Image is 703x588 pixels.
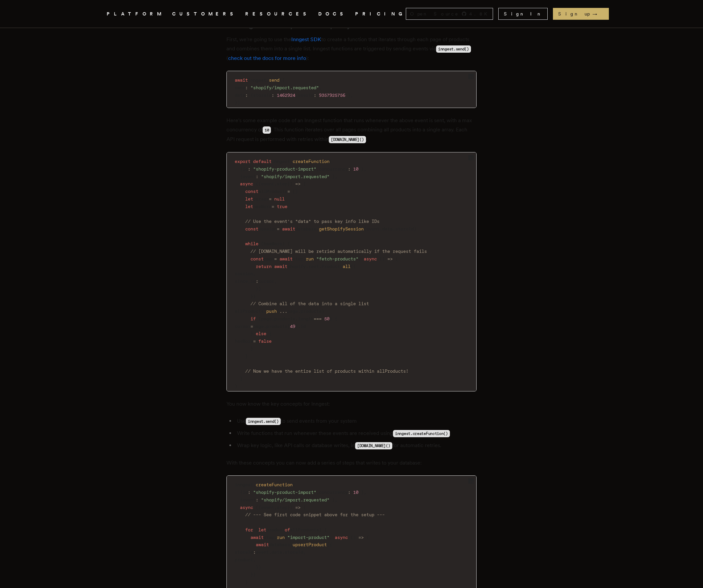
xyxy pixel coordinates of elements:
span: } [332,174,335,179]
span: } [240,376,243,381]
span: [ [287,324,290,329]
span: 4.8 K [469,11,491,17]
span: data [235,93,245,98]
span: hasMore [253,204,272,209]
span: , [335,174,337,179]
a: CUSTOMERS [172,10,237,18]
span: event [256,549,269,555]
span: = [277,226,279,231]
span: 9357925756 [319,93,345,98]
span: : [248,166,250,172]
span: step [277,505,287,510]
span: . [290,542,293,547]
a: Sign In [498,8,548,20]
span: { [303,181,306,186]
span: storeId [395,226,414,231]
span: concurrency [319,490,348,495]
code: inngest.createFunction() [393,430,450,437]
span: , [319,85,322,90]
span: } [250,294,253,299]
span: => [387,256,393,261]
span: all [343,264,351,269]
span: . [253,482,256,487]
span: default [253,159,272,164]
span: name [235,85,245,90]
span: "shopify-product-import" [253,490,316,495]
span: "shopify-product-import" [253,166,316,172]
span: allProducts [258,189,287,194]
span: rest [308,264,319,269]
span: hasMore [235,338,253,344]
span: , [295,93,298,98]
span: shopify [287,264,306,269]
span: async [335,535,348,540]
span: , [274,505,277,510]
span: . [264,308,266,314]
span: } [348,93,351,98]
span: ) [235,384,237,389]
span: = [269,196,272,201]
span: , [303,549,306,555]
span: { [240,490,243,495]
span: await [250,535,264,540]
span: "import-product" [287,535,329,540]
span: } [250,572,253,577]
button: PLATFORM [107,10,164,18]
span: let [245,196,253,201]
span: // Use the event's "data" to pass key info like IDs [245,219,379,224]
span: , [316,490,319,495]
span: ( [351,264,353,269]
span: true [277,204,287,209]
span: send [269,77,279,83]
span: } [287,181,290,186]
span: , [253,271,256,276]
span: , [329,535,332,540]
span: } [332,497,335,502]
span: false [258,338,272,344]
span: . [319,264,322,269]
span: await [235,77,248,83]
span: const [245,189,258,194]
span: , [274,279,277,284]
span: . [269,549,272,555]
span: async [240,505,253,510]
span: ] [295,324,298,329]
button: RESOURCES [245,10,310,18]
code: inngest.send() [246,418,281,425]
span: ( [351,535,353,540]
span: ( [277,308,279,314]
span: data [272,549,282,555]
span: null [274,196,285,201]
span: { [324,527,327,532]
span: ) [282,241,285,246]
span: async [364,256,377,261]
span: ) [322,308,324,314]
span: const [250,256,264,261]
span: , [316,166,319,172]
span: === [314,316,322,321]
span: = [250,324,253,329]
li: Wrap key logic, like API calls or database writes, in for automatic retries. [235,441,477,450]
code: [DOMAIN_NAME]() [355,442,392,449]
span: } [245,579,248,585]
span: : [256,497,258,502]
span: // --- See first code snippet above for the setup --- [245,512,385,517]
span: ) [382,256,385,261]
span: push [266,308,277,314]
span: concurrency [319,166,348,172]
span: allProducts [235,308,264,314]
span: "fetch-products" [316,256,358,261]
li: Write functions that run whenever these events are received using [235,429,477,438]
span: ] [295,189,298,194]
span: createFunction [293,159,329,164]
span: . [274,535,277,540]
span: inngest [272,159,290,164]
span: hasMore [264,241,282,246]
span: "shopify/import.requested" [261,174,329,179]
span: } [361,490,364,495]
span: ) [258,286,261,291]
span: page [287,308,298,314]
span: // [DOMAIN_NAME] will be retried automatically if the request fails [250,249,427,254]
span: page [264,256,274,261]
